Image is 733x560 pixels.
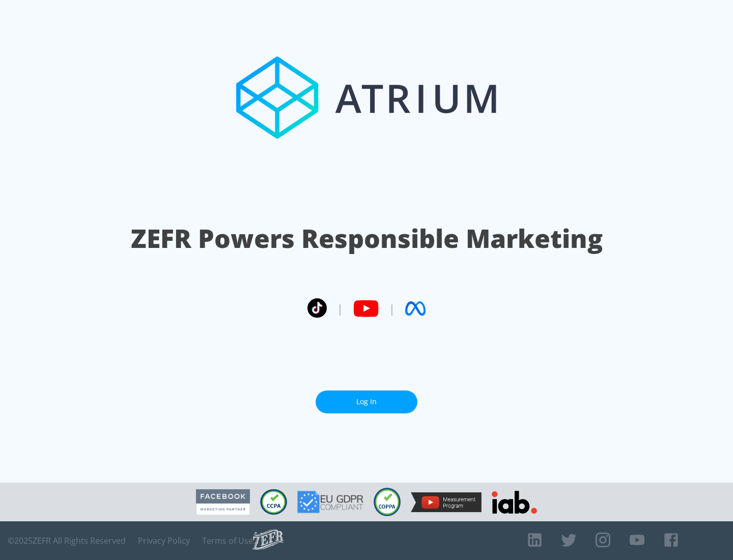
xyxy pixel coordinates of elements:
img: Facebook Marketing Partner [196,489,250,515]
img: IAB [492,491,537,514]
img: YouTube Measurement Program [411,492,482,512]
span: | [337,301,343,316]
h1: ZEFR Powers Responsible Marketing [131,221,603,256]
img: GDPR Compliant [297,491,363,513]
a: Log In [316,390,417,413]
a: Privacy Policy [138,536,190,546]
img: CCPA Compliant [260,489,287,515]
img: COPPA Compliant [374,488,401,516]
span: © 2025 ZEFR All Rights Reserved [8,536,126,546]
a: Terms of Use [202,536,253,546]
span: | [389,301,395,316]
